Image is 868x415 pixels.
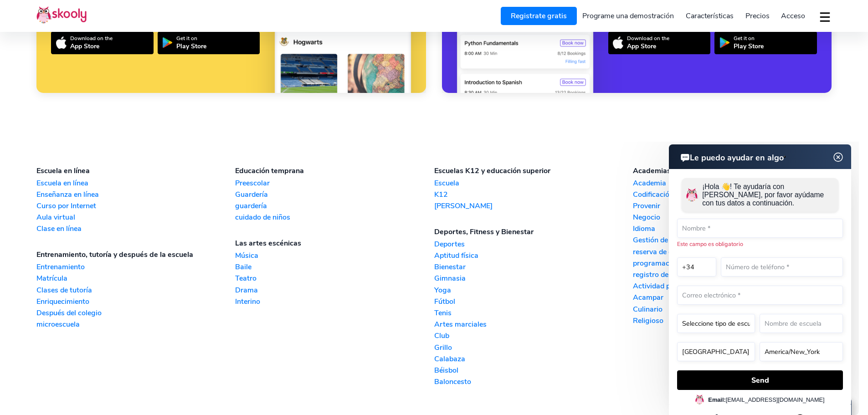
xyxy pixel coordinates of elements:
[740,9,776,23] a: Precios
[36,224,235,234] a: Clase en línea
[176,42,206,51] div: Play Store
[501,7,577,25] a: Registrate gratis
[434,308,633,318] a: Tenis
[235,201,434,211] a: guardería
[719,37,730,48] img: icon-playstore
[613,36,623,49] img: icon-appstore
[36,6,87,24] img: Skooly
[434,190,633,200] a: K12
[176,35,206,42] div: Get it on
[714,31,817,54] a: Get it onPlay Store
[36,297,235,307] a: Enriquecimiento
[434,262,633,272] a: Bienestar
[36,166,235,176] div: Escuela en línea
[36,319,235,329] a: microescuela
[235,285,434,295] a: Drama
[36,285,235,295] a: Clases de tutoría
[36,178,235,188] a: Escuela en línea
[627,42,669,51] div: App Store
[235,238,434,248] div: Las artes escénicas
[434,297,633,307] a: Fútbol
[434,239,633,249] a: Deportes
[745,11,770,21] span: Precios
[36,212,235,222] a: Aula virtual
[162,37,173,48] img: icon-playstore
[775,9,811,23] a: Acceso
[434,201,633,211] a: [PERSON_NAME]
[36,262,235,272] a: Entrenamiento
[235,166,434,176] div: Educación temprana
[70,35,113,42] div: Download on the
[434,365,633,375] a: Béisbol
[36,273,235,283] a: Matrícula
[434,251,633,261] a: Aptitud física
[434,227,633,237] div: Deportes, Fitness y Bienestar
[51,31,154,54] a: Download on theApp Store
[734,35,764,42] div: Get it on
[235,212,434,222] a: cuidado de niños
[818,6,832,27] button: dropdown menu
[434,319,633,329] a: Artes marciales
[235,190,434,200] a: Guardería
[434,285,633,295] a: Yoga
[577,9,680,23] a: Programe una demostración
[434,273,633,283] a: Gimnasia
[608,31,711,54] a: Download on theApp Store
[235,251,434,261] a: Música
[158,31,260,54] a: Get it onPlay Store
[70,42,113,51] div: App Store
[734,42,764,51] div: Play Store
[36,190,235,200] a: Enseñanza en línea
[434,354,633,364] a: Calabaza
[781,11,805,21] span: Acceso
[235,178,434,188] a: Preescolar
[434,166,633,176] div: Escuelas K12 y educación superior
[680,9,740,23] a: Características
[434,377,633,387] a: Baloncesto
[56,36,67,49] img: icon-appstore
[434,178,633,188] a: Escuela
[36,250,235,260] div: Entrenamiento, tutoría y después de la escuela
[36,308,235,318] a: Después del colegio
[235,273,434,283] a: Teatro
[434,343,633,353] a: Grillo
[627,35,669,42] div: Download on the
[434,331,633,341] a: Club
[235,297,434,307] a: Interino
[235,262,434,272] a: Baile
[36,201,235,211] a: Curso por Internet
